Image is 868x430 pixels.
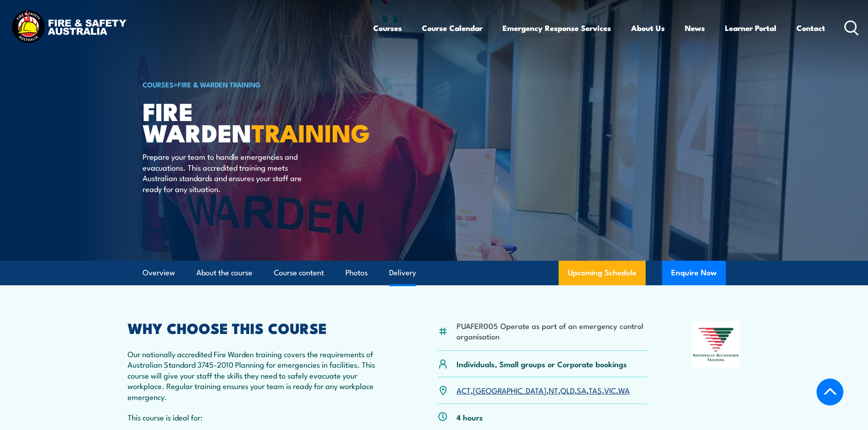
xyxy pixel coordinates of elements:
[725,16,776,40] a: Learner Portal
[252,113,370,151] strong: TRAINING
[685,16,705,40] a: News
[604,384,616,395] a: VIC
[143,79,174,89] a: COURSES
[128,321,394,334] h2: WHY CHOOSE THIS COURSE
[457,359,627,369] p: Individuals, Small groups or Corporate bookings
[128,412,394,422] p: This course is ideal for:
[631,16,665,40] a: About Us
[796,16,825,40] a: Contact
[178,79,261,89] a: Fire & Warden Training
[274,261,324,285] a: Course content
[577,384,586,395] a: SA
[549,384,558,395] a: NT
[143,151,309,194] p: Prepare your team to handle emergencies and evacuations. This accredited training meets Australia...
[422,16,483,40] a: Course Calendar
[457,412,483,422] p: 4 hours
[618,384,630,395] a: WA
[473,384,546,395] a: [GEOGRAPHIC_DATA]
[389,261,416,285] a: Delivery
[128,349,394,402] p: Our nationally accredited Fire Warden training covers the requirements of Australian Standard 374...
[373,16,402,40] a: Courses
[559,261,646,285] a: Upcoming Schedule
[143,261,175,285] a: Overview
[457,320,647,342] li: PUAFER005 Operate as part of an emergency control organisation
[662,261,726,285] button: Enquire Now
[589,384,602,395] a: TAS
[345,261,368,285] a: Photos
[560,384,575,395] a: QLD
[143,100,368,142] h1: Fire Warden
[692,321,741,368] img: Nationally Recognised Training logo.
[196,261,252,285] a: About the course
[457,385,630,395] p: , , , , , , ,
[143,79,368,90] h6: >
[503,16,611,40] a: Emergency Response Services
[457,384,471,395] a: ACT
